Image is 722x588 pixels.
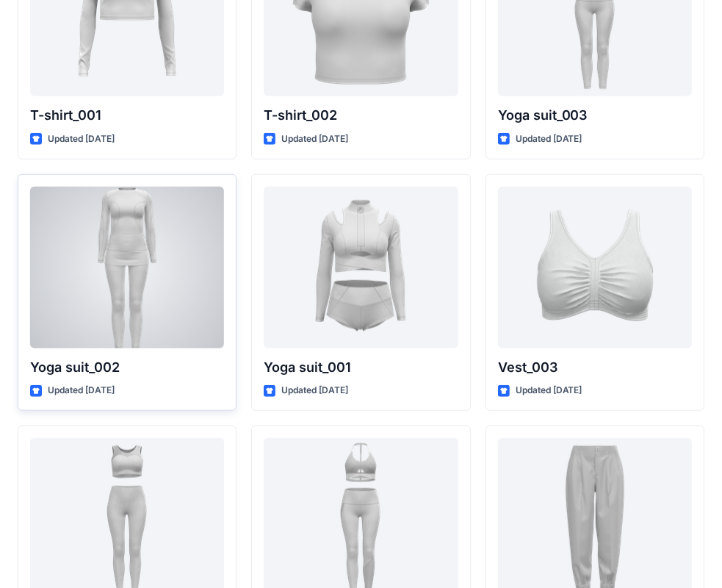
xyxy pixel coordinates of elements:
[30,105,224,126] p: T-shirt_001
[281,132,348,147] p: Updated [DATE]
[264,105,458,126] p: T-shirt_002
[498,187,692,348] a: Vest_003
[30,187,224,348] a: Yoga suit_002
[264,187,458,348] a: Yoga suit_001
[48,132,115,147] p: Updated [DATE]
[516,132,582,147] p: Updated [DATE]
[498,105,692,126] p: Yoga suit_003
[30,357,224,378] p: Yoga suit_002
[498,357,692,378] p: Vest_003
[264,357,458,378] p: Yoga suit_001
[516,383,582,398] p: Updated [DATE]
[281,383,348,398] p: Updated [DATE]
[48,383,115,398] p: Updated [DATE]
